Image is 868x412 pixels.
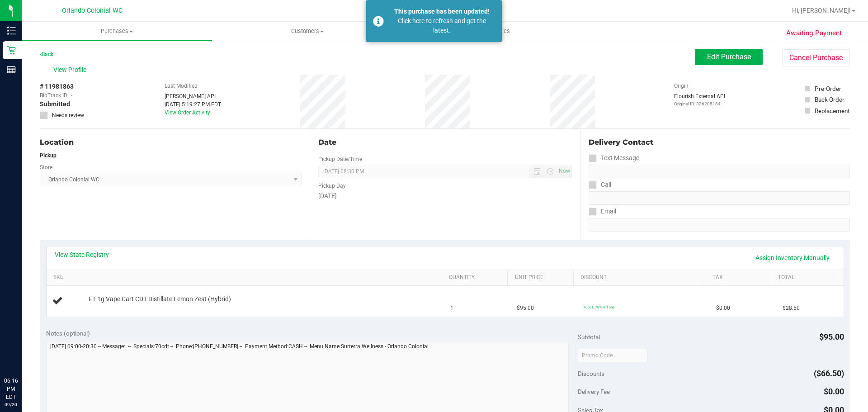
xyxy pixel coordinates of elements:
span: Subtotal [578,333,600,341]
a: Total [778,274,833,281]
label: Origin [674,82,689,90]
span: Purchases [22,27,212,35]
span: Discounts [578,365,604,382]
a: Unit Price [515,274,570,281]
div: Delivery Contact [589,137,850,148]
span: Delivery Fee [578,388,610,395]
button: Edit Purchase [695,49,763,65]
span: Orlando Colonial WC [62,7,123,14]
span: $95.00 [819,332,844,341]
div: Date [318,137,571,148]
label: Email [589,205,616,218]
span: 70cdt: 70% off line [583,305,614,309]
label: Store [40,163,52,171]
a: Assign Inventory Manually [750,250,835,265]
p: 06:16 PM EDT [4,377,18,401]
div: Back Order [815,95,844,104]
span: ($66.50) [814,369,844,378]
span: BioTrack ID: [40,91,69,99]
div: Pre-Order [815,84,841,93]
div: Flourish External API [674,92,725,107]
div: Replacement [815,106,849,115]
a: View State Registry [55,250,109,259]
span: $0.00 [824,387,844,396]
div: Location [40,137,302,148]
inline-svg: Reports [7,65,16,74]
a: Discount [580,274,702,281]
span: Notes (optional) [46,330,90,337]
span: Awaiting Payment [786,28,842,38]
span: 1 [450,304,453,313]
a: Tax [712,274,768,281]
div: [PERSON_NAME] API [165,92,221,100]
a: Quantity [449,274,504,281]
input: Format: (999) 999-9999 [589,165,850,178]
span: $28.50 [783,304,800,313]
div: This purchase has been updated! [389,7,495,16]
span: $95.00 [517,304,534,313]
iframe: Resource center [9,340,36,367]
a: View Order Activity [165,109,210,116]
div: [DATE] 5:19:27 PM EDT [165,100,221,109]
div: [DATE] [318,191,571,201]
inline-svg: Inventory [7,26,16,35]
inline-svg: Retail [7,46,16,55]
strong: Pickup [40,152,57,159]
p: 09/20 [4,401,18,408]
div: Click here to refresh and get the latest. [389,16,495,35]
span: # 11981863 [40,82,74,91]
span: Hi, [PERSON_NAME]! [792,7,851,14]
a: SKU [53,274,438,281]
label: Pickup Day [318,182,346,190]
a: Customers [212,22,402,41]
a: Purchases [22,22,212,41]
span: View Profile [53,65,90,75]
button: Cancel Purchase [782,49,850,66]
label: Pickup Date/Time [318,155,362,163]
label: Last Modified [165,82,198,90]
label: Call [589,178,611,191]
input: Promo Code [578,349,648,362]
iframe: Resource center unread badge [27,338,38,349]
span: $0.00 [716,304,730,313]
span: Submitted [40,99,70,109]
span: Needs review [52,111,84,119]
label: Text Message [589,152,639,165]
p: Original ID: 326205184 [674,100,725,107]
span: - [71,91,72,99]
span: Edit Purchase [707,52,751,61]
a: Back [40,51,53,57]
span: FT 1g Vape Cart CDT Distillate Lemon Zest (Hybrid) [89,295,231,303]
span: Customers [212,27,402,35]
input: Format: (999) 999-9999 [589,191,850,205]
